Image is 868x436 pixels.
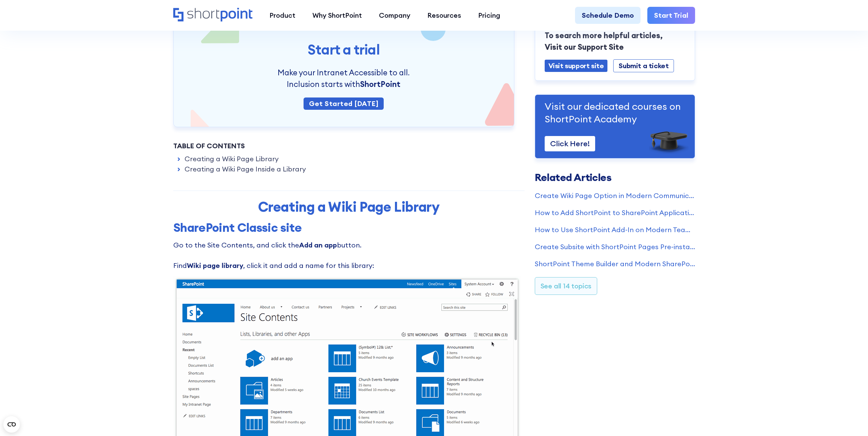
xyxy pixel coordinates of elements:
[535,225,695,235] a: How to Use ShortPoint Add-In on Modern Team Sites (deprecated)
[535,191,695,201] a: Create Wiki Page Option in Modern Communication Site Is Missing
[299,241,337,249] strong: Add an app
[419,7,470,24] a: Resources
[304,7,370,24] a: Why ShortPoint
[173,141,525,151] div: Table of Contents
[312,10,362,20] div: Why ShortPoint
[3,416,20,433] button: Open CMP widget
[613,59,674,72] a: Submit a ticket
[221,199,477,215] h2: Creating a Wiki Page Library
[185,154,279,164] a: Creating a Wiki Page Library
[535,277,598,295] a: See all 14 topics
[545,30,685,53] p: To search more helpful articles, Visit our Support Site
[173,8,253,22] a: Home
[470,7,509,24] a: Pricing
[187,261,243,270] strong: Wiki page library
[379,10,410,20] div: Company
[478,10,500,20] div: Pricing
[370,7,419,24] a: Company
[427,10,461,20] div: Resources
[535,208,695,218] a: How to Add ShortPoint to SharePoint Application Pages
[252,67,436,90] p: Make your Intranet Accessible to all. Inclusion starts with
[261,7,304,24] a: Product
[269,10,295,20] div: Product
[304,97,384,110] a: get started [DATE]
[360,79,400,89] strong: ShortPoint
[575,7,641,24] a: Schedule Demo
[173,220,525,235] h3: SharePoint Classic site
[185,164,306,174] a: Creating a Wiki Page Inside a Library
[191,41,497,59] h3: Start a trial
[535,172,695,182] h3: Related Articles
[545,100,685,125] p: Visit our dedicated courses on ShortPoint Academy
[173,240,525,271] p: Go to the Site Contents, and click the button. Find , click it and add a name for this library:
[647,7,695,24] a: Start Trial
[535,242,695,252] a: Create Subsite with ShortPoint Pages Pre-installed & Pre-configured
[535,259,695,269] a: ShortPoint Theme Builder and Modern SharePoint Pages
[745,357,868,436] iframe: Chat Widget
[545,60,608,72] a: Visit support site
[545,136,595,151] a: Click Here!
